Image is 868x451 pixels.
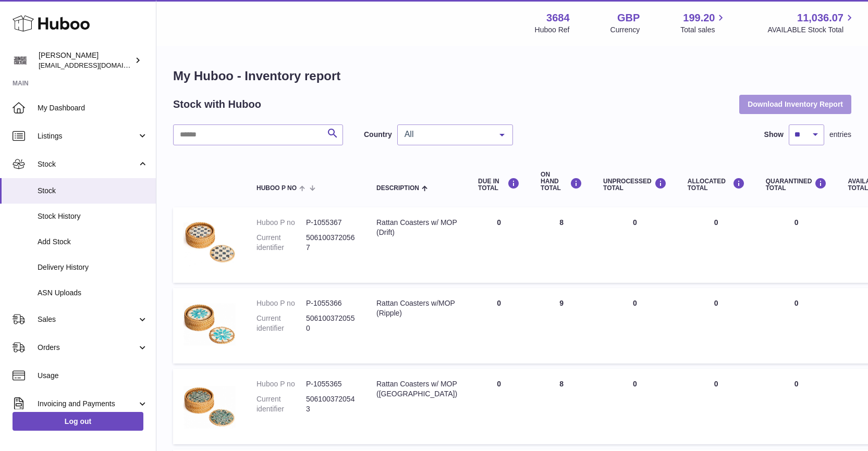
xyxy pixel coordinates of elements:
td: 0 [593,288,677,364]
div: [PERSON_NAME] [39,51,132,70]
label: Country [364,130,392,140]
img: product image [184,218,236,270]
td: 9 [530,288,593,364]
dt: Huboo P no [256,218,306,228]
img: theinternationalventure@gmail.com [13,53,28,68]
span: entries [829,130,851,140]
span: Delivery History [38,262,148,272]
span: 0 [794,218,799,227]
h1: My Huboo - Inventory report [173,68,851,84]
td: 0 [593,369,677,444]
div: UNPROCESSED Total [603,178,667,192]
h2: Stock with Huboo [173,97,261,111]
span: ASN Uploads [38,288,148,298]
span: Invoicing and Payments [38,399,137,409]
span: 0 [794,299,799,307]
div: DUE IN TOTAL [478,178,520,192]
td: 0 [677,288,755,364]
dd: P-1055367 [306,218,356,228]
dd: 5061003720567 [306,233,356,253]
span: Usage [38,371,148,381]
span: Sales [38,315,137,324]
span: 199.20 [683,11,715,25]
img: product image [184,298,236,350]
span: Total sales [680,25,727,35]
span: Orders [38,343,137,353]
strong: GBP [617,11,640,25]
div: ALLOCATED Total [688,178,745,192]
button: Download Inventory Report [739,95,851,114]
span: Stock [38,186,148,196]
span: 0 [794,380,799,388]
span: Description [376,185,419,192]
td: 0 [468,288,530,364]
img: product image [184,379,236,431]
a: 11,036.07 AVAILABLE Stock Total [767,11,855,35]
td: 0 [677,207,755,283]
div: Huboo Ref [535,25,570,35]
div: Rattan Coasters w/ MOP ([GEOGRAPHIC_DATA]) [376,379,457,399]
td: 8 [530,369,593,444]
span: Huboo P no [256,185,297,192]
span: AVAILABLE Stock Total [767,25,855,35]
div: ON HAND Total [541,171,582,192]
span: 11,036.07 [797,11,843,25]
span: Add Stock [38,237,148,247]
div: QUARANTINED Total [766,178,827,192]
span: My Dashboard [38,103,148,113]
dd: 5061003720550 [306,314,356,333]
dt: Current identifier [256,314,306,333]
div: Rattan Coasters w/ MOP (Drift) [376,218,457,237]
td: 0 [468,207,530,283]
span: [EMAIL_ADDRESS][DOMAIN_NAME] [39,61,153,69]
span: Listings [38,131,137,141]
td: 0 [468,369,530,444]
dt: Current identifier [256,394,306,414]
dt: Current identifier [256,233,306,253]
div: Currency [610,25,640,35]
dt: Huboo P no [256,298,306,308]
dt: Huboo P no [256,379,306,389]
strong: 3684 [546,11,570,25]
td: 0 [593,207,677,283]
dd: 5061003720543 [306,394,356,414]
a: Log out [13,412,143,431]
dd: P-1055366 [306,298,356,308]
dd: P-1055365 [306,379,356,389]
a: 199.20 Total sales [680,11,727,35]
label: Show [764,130,784,140]
span: Stock History [38,211,148,221]
span: Stock [38,159,137,169]
div: Rattan Coasters w/MOP (Ripple) [376,298,457,318]
td: 8 [530,207,593,283]
span: All [402,129,492,140]
td: 0 [677,369,755,444]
